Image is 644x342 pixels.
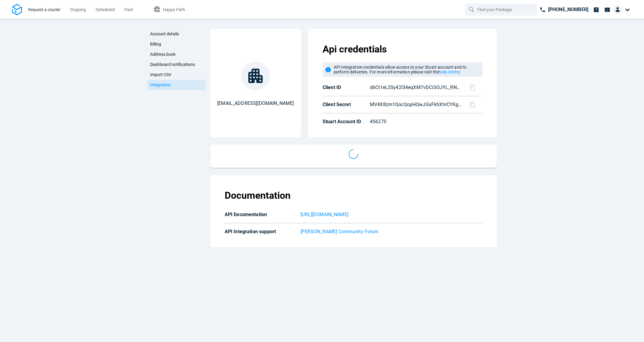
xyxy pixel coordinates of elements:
p: API Documentation [225,212,298,218]
a: Account details [147,29,205,39]
span: Integration [150,82,171,87]
a: Address book [147,49,205,59]
span: Happy Path [163,7,185,12]
a: Import CSV [147,70,205,80]
p: Documentation [225,189,291,201]
p: Stuart Account ID [323,119,368,125]
span: API Integration credentials allow access to your Stuart account and to perform deliveries. For mo... [334,65,467,74]
p: 456270 [370,118,456,125]
span: Ongoing [70,7,86,12]
a: [URL][DOMAIN_NAME] [300,211,483,218]
p: Client Secret [323,102,368,108]
span: Billing [150,42,161,46]
span: Dashboard notifications [150,62,195,67]
span: Request a courier [28,7,61,12]
img: Logo [12,4,22,16]
p: d6Ct1eL55y42l34eqXM7vDCiSOJYL_RN8oYed3PCec0 [370,84,462,91]
a: Dashboard notifications [147,59,205,70]
a: [PERSON_NAME] Community Forum [300,228,483,235]
span: Past [124,7,133,12]
a: Integration [147,80,205,90]
p: Api credentials [323,43,483,55]
img: Client [613,5,622,14]
a: Billing [147,39,205,49]
input: Find your Package [477,4,526,15]
p: [PHONE_NUMBER] [548,6,588,13]
span: Account details [150,31,179,36]
span: Import CSV [150,72,171,77]
p: API Integration support [225,229,298,235]
span: Scheduled [96,7,115,12]
p: [EMAIL_ADDRESS][DOMAIN_NAME] [217,100,294,107]
img: Spinner [347,147,360,161]
a: [PHONE_NUMBER] [537,4,591,16]
span: Address book [150,52,176,57]
p: MV4X8zm1QocQopHQwJGxFkhXhrCYKgOUukgEzVzu_Qw [370,101,462,108]
a: help centre [439,70,460,74]
p: Client ID [323,85,368,91]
